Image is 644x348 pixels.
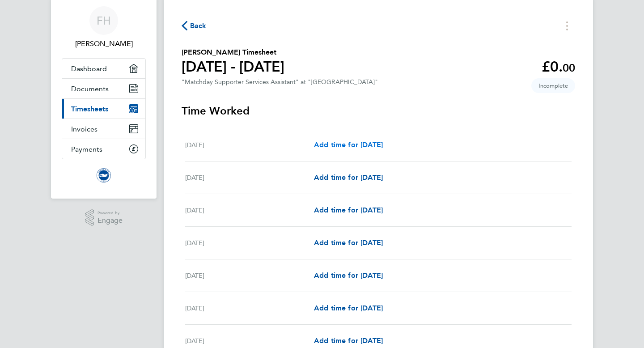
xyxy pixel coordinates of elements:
[314,238,383,248] a: Add time for [DATE]
[182,20,207,31] button: Back
[314,336,383,345] span: Add time for [DATE]
[185,303,314,314] div: [DATE]
[314,205,383,216] a: Add time for [DATE]
[62,38,146,49] span: Frederick Hornsey
[314,173,383,182] span: Add time for [DATE]
[314,304,383,312] span: Add time for [DATE]
[97,15,111,26] span: FH
[314,238,383,247] span: Add time for [DATE]
[71,125,97,133] span: Invoices
[62,119,145,139] a: Invoices
[314,270,383,281] a: Add time for [DATE]
[62,99,145,119] a: Timesheets
[314,303,383,314] a: Add time for [DATE]
[185,172,314,183] div: [DATE]
[71,64,107,73] span: Dashboard
[62,6,146,49] a: FH[PERSON_NAME]
[314,140,383,150] a: Add time for [DATE]
[182,58,284,76] h1: [DATE] - [DATE]
[182,78,378,86] div: "Matchday Supporter Services Assistant" at "[GEOGRAPHIC_DATA]"
[85,209,123,226] a: Powered byEngage
[62,168,146,182] a: Go to home page
[314,172,383,183] a: Add time for [DATE]
[62,59,145,78] a: Dashboard
[71,85,109,93] span: Documents
[314,271,383,280] span: Add time for [DATE]
[185,238,314,248] div: [DATE]
[97,168,111,182] img: brightonandhovealbion-logo-retina.png
[62,139,145,159] a: Payments
[182,47,284,58] h2: [PERSON_NAME] Timesheet
[185,140,314,150] div: [DATE]
[559,19,575,33] button: Timesheets Menu
[97,209,123,217] span: Powered by
[71,105,108,113] span: Timesheets
[314,206,383,214] span: Add time for [DATE]
[185,335,314,346] div: [DATE]
[314,335,383,346] a: Add time for [DATE]
[185,205,314,216] div: [DATE]
[71,145,102,153] span: Payments
[190,21,207,31] span: Back
[314,140,383,149] span: Add time for [DATE]
[542,58,575,75] app-decimal: £0.
[97,217,123,225] span: Engage
[182,104,575,118] h3: Time Worked
[62,79,145,98] a: Documents
[185,270,314,281] div: [DATE]
[531,78,575,93] span: This timesheet is Incomplete.
[563,61,575,74] span: 00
